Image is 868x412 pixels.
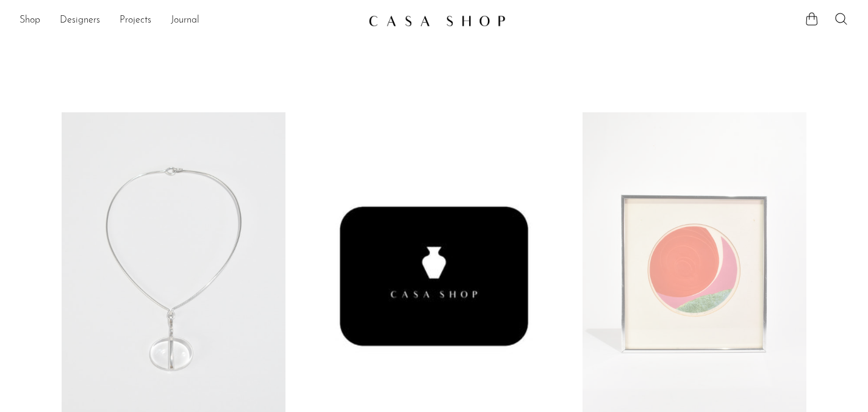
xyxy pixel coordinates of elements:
ul: NEW HEADER MENU [20,10,359,31]
a: Designers [60,13,100,29]
a: Journal [171,13,199,29]
a: Shop [20,13,40,29]
a: Projects [120,13,151,29]
nav: Desktop navigation [20,10,359,31]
